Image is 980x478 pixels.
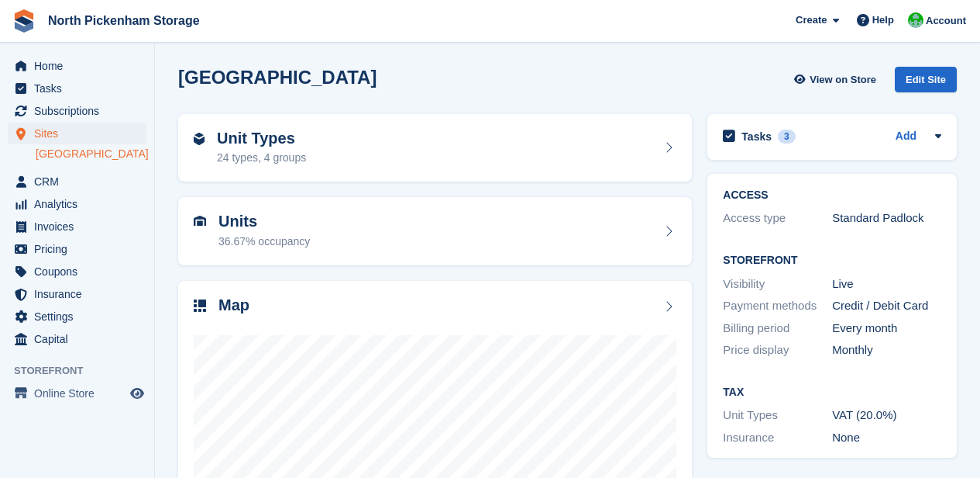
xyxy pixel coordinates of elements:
[194,300,206,312] img: map-icn-33ee37083ee616e46c38cad1a60f524a97daa1e2b2c8c0bc3eb3415660979fc1.svg
[908,12,923,28] img: Chris Gulliver
[723,429,832,447] div: Insurance
[723,407,832,424] div: Unit Types
[872,12,894,28] span: Help
[8,55,146,77] a: menu
[194,216,206,227] img: unit-icn-7be61d7bf1b0ce9d3e12c5938cc71ed9869f7b940bace4675aadf7bd6d80202e.svg
[8,261,146,282] a: menu
[723,297,832,315] div: Payment methods
[12,9,36,33] img: stora-icon-8386f47178a22dfd0bd8f6a31ec36ba5ce8667c1dd55bd0f319d3a0aa187defe.svg
[34,55,127,77] span: Home
[178,67,377,88] h2: [GEOGRAPHIC_DATA]
[34,100,127,122] span: Subscriptions
[723,320,832,338] div: Billing period
[723,255,941,267] h2: Storefront
[723,386,941,399] h2: Tax
[34,216,127,237] span: Invoices
[178,114,692,182] a: Unit Types 24 types, 4 groups
[8,283,146,305] a: menu
[8,123,146,144] a: menu
[8,238,146,260] a: menu
[34,261,127,282] span: Coupons
[218,234,310,250] div: 36.67% occupancy
[832,429,941,447] div: None
[723,341,832,359] div: Price display
[8,100,146,122] a: menu
[796,12,827,28] span: Create
[218,296,249,314] h2: Map
[218,213,310,230] h2: Units
[42,8,206,33] a: North Pickenham Storage
[34,306,127,327] span: Settings
[723,189,941,202] h2: ACCESS
[36,147,146,161] a: [GEOGRAPHIC_DATA]
[778,130,796,144] div: 3
[8,383,146,404] a: menu
[832,320,941,338] div: Every month
[8,306,146,327] a: menu
[14,363,154,379] span: Storefront
[832,210,941,227] div: Standard Padlock
[34,78,127,99] span: Tasks
[8,78,146,99] a: menu
[723,275,832,293] div: Visibility
[8,171,146,192] a: menu
[895,67,957,92] div: Edit Site
[34,171,127,192] span: CRM
[832,297,941,315] div: Credit / Debit Card
[34,328,127,350] span: Capital
[832,407,941,424] div: VAT (20.0%)
[8,193,146,215] a: menu
[128,384,146,403] a: Preview store
[741,130,772,144] h2: Tasks
[217,130,306,147] h2: Unit Types
[896,128,916,146] a: Add
[810,72,876,88] span: View on Store
[34,238,127,260] span: Pricing
[832,275,941,293] div: Live
[194,133,205,145] img: unit-type-icn-2b2737a686de81e16bb02015468b77c625bbabd49415b5ef34ead5e3b44a266d.svg
[8,216,146,237] a: menu
[34,193,127,215] span: Analytics
[34,123,127,144] span: Sites
[832,341,941,359] div: Monthly
[34,283,127,305] span: Insurance
[8,328,146,350] a: menu
[217,150,306,166] div: 24 types, 4 groups
[34,383,127,404] span: Online Store
[895,67,957,99] a: Edit Site
[723,210,832,227] div: Access type
[926,13,966,29] span: Account
[792,67,882,92] a: View on Store
[178,197,692,265] a: Units 36.67% occupancy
